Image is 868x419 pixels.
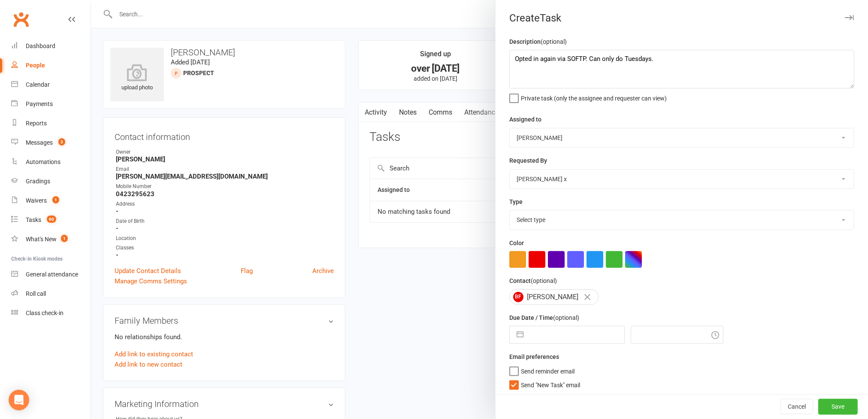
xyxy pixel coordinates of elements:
label: Description [509,37,567,46]
button: Save [818,399,858,415]
a: Tasks 60 [11,210,91,230]
div: Payments [26,100,53,107]
span: 60 [47,216,56,223]
span: 3 [58,138,65,146]
button: Cancel [780,399,813,415]
div: Dashboard [26,43,55,49]
a: Class kiosk mode [11,304,91,323]
span: Private task (only the assignee and requester can view) [521,92,667,102]
div: Open Intercom Messenger [9,390,29,410]
a: Gradings [11,172,91,191]
a: Waivers 1 [11,191,91,210]
textarea: Opted in again via SOFTP. Can only do Tuesdays. [509,50,854,88]
div: Waivers [26,197,47,204]
div: Messages [26,139,53,146]
div: Reports [26,120,47,127]
span: Send "New Task" email [521,379,580,389]
small: (optional) [553,314,579,321]
div: What's New [26,236,57,243]
span: BF [513,292,523,302]
a: Roll call [11,284,91,304]
div: Gradings [26,178,50,185]
a: People [11,56,91,75]
label: Type [509,197,523,206]
div: Roll call [26,290,46,297]
a: Clubworx [10,9,32,30]
label: Assigned to [509,115,541,124]
a: Calendar [11,75,91,94]
a: Reports [11,114,91,133]
span: Send reminder email [521,365,575,375]
div: Automations [26,158,60,165]
small: (optional) [531,277,557,284]
small: (optional) [541,38,567,45]
div: Class check-in [26,310,64,316]
span: 1 [61,235,68,242]
a: What's New1 [11,230,91,249]
label: Contact [509,276,557,285]
label: Email preferences [509,352,559,361]
a: General attendance kiosk mode [11,265,91,284]
div: Calendar [26,81,50,88]
div: [PERSON_NAME] [509,289,599,305]
label: Requested By [509,156,547,165]
label: Color [509,238,524,248]
a: Automations [11,152,91,172]
a: Payments [11,94,91,114]
div: General attendance [26,271,78,278]
label: Due Date / Time [509,313,579,322]
span: 1 [52,196,59,203]
div: People [26,62,45,69]
div: Create Task [496,12,868,24]
div: Tasks [26,216,41,223]
a: Dashboard [11,36,91,56]
a: Messages 3 [11,133,91,152]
